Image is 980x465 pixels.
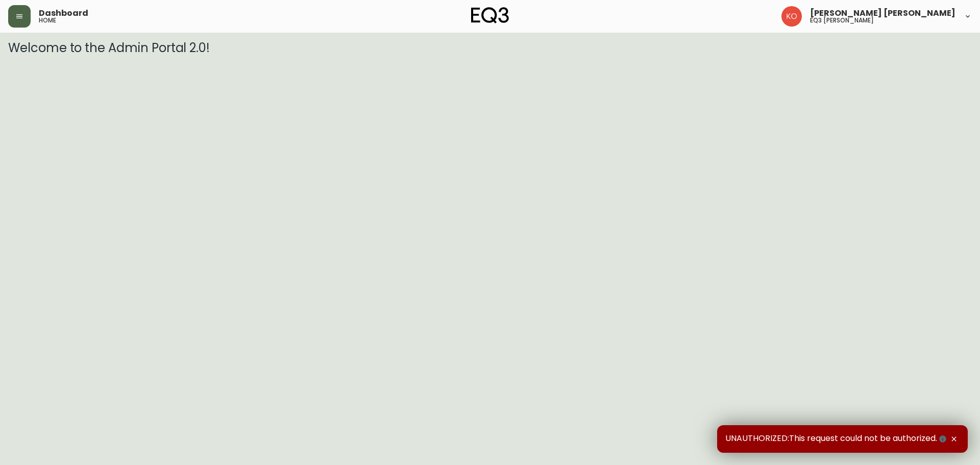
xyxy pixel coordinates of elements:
[471,7,509,23] img: logo
[725,433,948,445] span: UNAUTHORIZED:This request could not be authorized.
[810,17,874,23] h5: eq3 [PERSON_NAME]
[8,41,972,55] h3: Welcome to the Admin Portal 2.0!
[781,6,802,27] img: 9beb5e5239b23ed26e0d832b1b8f6f2a
[810,9,955,17] span: [PERSON_NAME] [PERSON_NAME]
[39,9,88,17] span: Dashboard
[39,17,56,23] h5: home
